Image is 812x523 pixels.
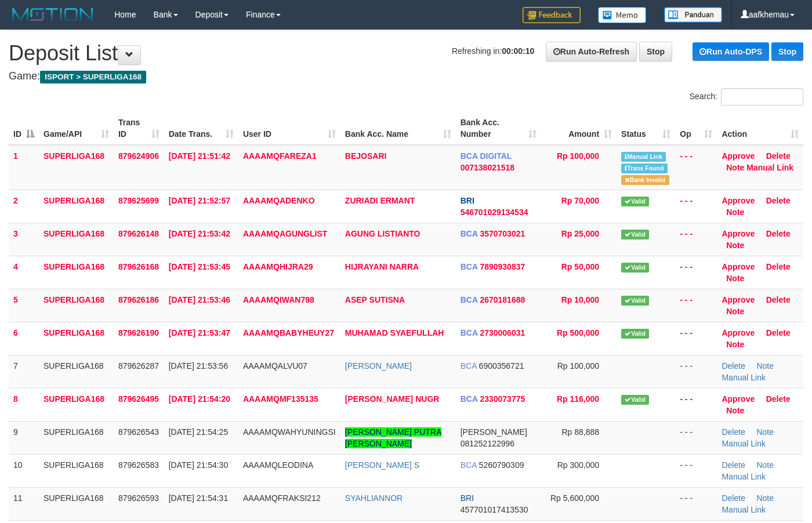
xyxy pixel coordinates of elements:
span: Copy 457701017413530 to clipboard [461,505,528,514]
span: Valid transaction [621,263,649,273]
a: Delete [766,295,791,304]
a: Run Auto-DPS [693,42,769,61]
span: 879626583 [118,460,159,470]
span: Rp 100,000 [557,361,599,371]
td: SUPERLIGA168 [39,454,114,487]
span: Rp 100,000 [557,151,599,161]
a: [PERSON_NAME] NUGR [345,394,440,404]
span: [PERSON_NAME] [461,427,527,437]
span: BCA DIGITAL [461,151,512,161]
span: AAAAMQALVU07 [243,361,307,371]
span: Copy 081252122996 to clipboard [461,439,514,448]
th: Bank Acc. Name: activate to sort column ascending [340,112,456,145]
span: [DATE] 21:51:42 [169,151,230,161]
th: Date Trans.: activate to sort column ascending [164,112,238,145]
span: [DATE] 21:54:25 [169,427,228,437]
span: Rp 25,000 [561,229,599,238]
span: Copy 007138021518 to clipboard [461,163,514,172]
a: Delete [766,328,791,337]
a: HIJRAYANI NARRA [345,262,419,271]
span: BCA [461,262,478,271]
a: Delete [766,262,791,271]
span: AAAAMQFAREZA1 [243,151,317,161]
td: SUPERLIGA168 [39,145,114,190]
span: Manually Linked [621,152,666,162]
a: ASEP SUTISNA [345,295,405,304]
span: Copy 6900356721 to clipboard [479,361,524,371]
a: Note [756,493,774,503]
img: Feedback.jpg [523,7,581,23]
a: Run Auto-Refresh [546,42,637,61]
td: - - - [675,190,717,223]
span: [DATE] 21:54:20 [169,394,230,404]
a: Manual Link [722,472,766,481]
a: AGUNG LISTIANTO [345,229,420,238]
span: [DATE] 21:54:31 [169,493,228,503]
a: Delete [722,361,745,371]
span: Copy 5260790309 to clipboard [479,460,524,470]
td: - - - [675,421,717,454]
span: Similar transaction found [621,164,668,173]
span: AAAAMQBABYHEUY27 [243,328,334,337]
span: Copy 2730006031 to clipboard [480,328,525,337]
span: AAAAMQADENKO [243,196,315,205]
span: Rp 116,000 [557,394,599,404]
td: 8 [9,388,39,421]
td: - - - [675,145,717,190]
img: Button%20Memo.svg [598,7,647,23]
span: [DATE] 21:54:30 [169,460,228,470]
td: SUPERLIGA168 [39,223,114,256]
span: 879626495 [118,394,159,404]
span: Rp 70,000 [561,196,599,205]
a: Note [756,460,774,470]
td: SUPERLIGA168 [39,256,114,289]
th: Op: activate to sort column ascending [675,112,717,145]
span: AAAAMQAGUNGLIST [243,229,327,238]
span: Valid transaction [621,395,649,405]
img: MOTION_logo.png [9,6,97,23]
a: Delete [722,493,745,503]
span: Copy 7890930837 to clipboard [480,262,525,271]
a: ZURIADI ERMANT [345,196,415,205]
span: [DATE] 21:53:47 [169,328,230,337]
a: Note [726,241,744,250]
a: Stop [639,42,672,61]
th: Action: activate to sort column ascending [717,112,803,145]
span: 879626543 [118,427,159,437]
span: 879626593 [118,493,159,503]
span: Copy 2670181688 to clipboard [480,295,525,304]
span: BCA [461,460,477,470]
input: Search: [721,88,803,106]
a: Note [726,307,744,316]
a: BEJOSARI [345,151,387,161]
span: 879626190 [118,328,159,337]
a: Delete [766,196,791,205]
td: - - - [675,289,717,322]
span: AAAAMQFRAKSI212 [243,493,321,503]
span: AAAAMQIWAN798 [243,295,314,304]
a: Manual Link [722,505,766,514]
a: SYAHLIANNOR [345,493,403,503]
span: Valid transaction [621,230,649,239]
span: Copy 3570703021 to clipboard [480,229,525,238]
a: Manual Link [722,439,766,448]
td: - - - [675,322,717,355]
td: 11 [9,487,39,520]
a: Approve [722,262,755,271]
span: BCA [461,394,478,404]
span: BCA [461,361,477,371]
span: Valid transaction [621,329,649,339]
a: Delete [766,151,791,161]
span: Rp 500,000 [557,328,599,337]
a: Approve [722,394,755,404]
td: 9 [9,421,39,454]
td: - - - [675,487,717,520]
span: AAAAMQHIJRA29 [243,262,313,271]
span: Copy 2330073775 to clipboard [480,394,525,404]
td: 4 [9,256,39,289]
span: Valid transaction [621,197,649,206]
span: BCA [461,295,478,304]
a: Note [726,274,744,283]
a: Delete [766,229,791,238]
a: Approve [722,151,755,161]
